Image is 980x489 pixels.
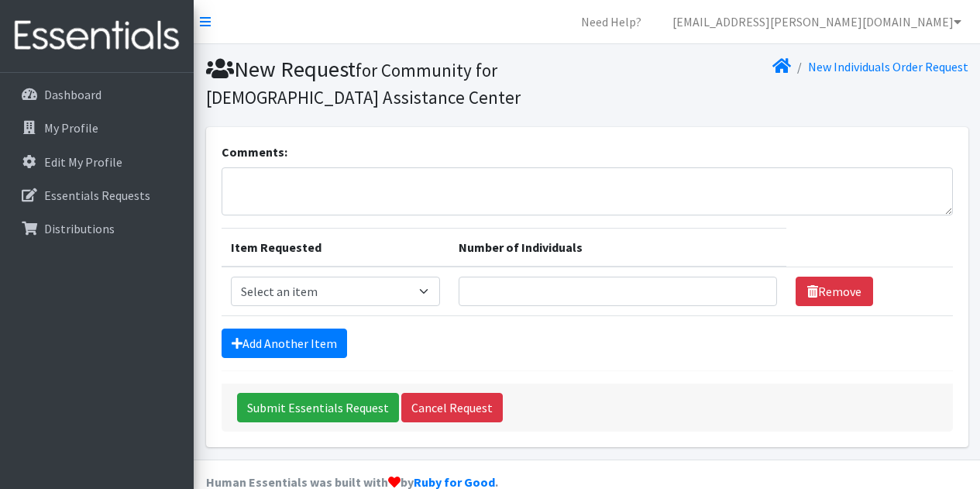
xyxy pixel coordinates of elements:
[222,229,449,267] th: Item Requested
[44,87,101,102] p: Dashboard
[44,154,122,170] p: Edit My Profile
[6,10,187,62] img: HumanEssentials
[569,6,654,37] a: Need Help?
[206,56,582,109] h1: New Request
[222,329,347,358] a: Add Another Item
[449,229,786,267] th: Number of Individuals
[44,221,115,236] p: Distributions
[808,59,968,74] a: New Individuals Order Request
[6,213,187,244] a: Distributions
[206,59,521,108] small: for Community for [DEMOGRAPHIC_DATA] Assistance Center
[796,277,873,306] a: Remove
[6,112,187,143] a: My Profile
[222,143,287,161] label: Comments:
[237,393,399,422] input: Submit Essentials Request
[6,180,187,211] a: Essentials Requests
[6,146,187,177] a: Edit My Profile
[6,79,187,110] a: Dashboard
[44,188,150,203] p: Essentials Requests
[44,120,98,136] p: My Profile
[401,393,503,422] a: Cancel Request
[660,6,974,37] a: [EMAIL_ADDRESS][PERSON_NAME][DOMAIN_NAME]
